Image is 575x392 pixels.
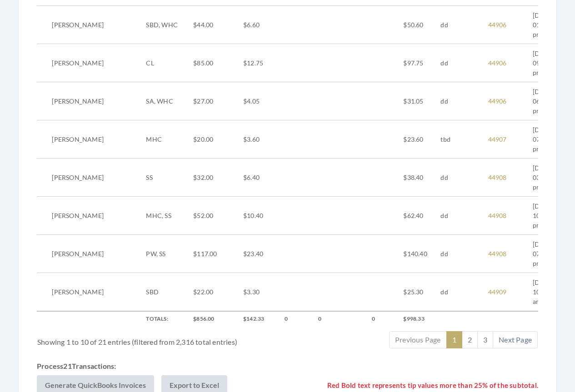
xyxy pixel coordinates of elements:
[436,235,483,273] td: dd
[488,135,507,143] a: 44907
[436,44,483,82] td: dd
[47,159,108,197] td: [PERSON_NAME]
[399,44,436,82] td: $97.75
[327,380,538,391] span: Red Bold text represents tip values more than 25% of the subtotal.
[399,311,436,327] th: $998.33
[488,97,507,105] a: 44906
[528,159,561,197] td: [DATE] 03:48 pm
[141,159,189,197] td: SS
[280,311,313,327] th: 0
[189,6,239,44] td: $44.00
[239,311,280,327] th: $142.33
[141,44,189,82] td: CL
[239,82,280,120] td: $4.05
[528,82,561,120] td: [DATE] 06:59 pm
[446,331,462,348] a: 1
[239,273,280,311] td: $3.30
[436,159,483,197] td: dd
[141,6,189,44] td: SBD, WHC
[528,235,561,273] td: [DATE] 07:03 pm
[436,197,483,235] td: dd
[141,235,189,273] td: PW, SS
[63,362,71,370] span: 21
[399,273,436,311] td: $25.30
[488,212,507,219] a: 44908
[488,174,507,181] a: 44908
[436,120,483,159] td: tbd
[528,197,561,235] td: [DATE] 10:05 pm
[146,315,168,322] strong: Totals:
[367,311,399,327] th: 0
[239,120,280,159] td: $3.60
[528,273,561,311] td: [DATE] 10:21 am
[488,21,507,29] a: 44906
[528,120,561,159] td: [DATE] 07:00 pm
[189,44,239,82] td: $85.00
[462,331,478,348] a: 2
[314,311,367,327] th: 0
[239,197,280,235] td: $10.40
[189,235,239,273] td: $117.00
[488,250,507,258] a: 44908
[399,82,436,120] td: $31.05
[37,330,246,347] div: Showing 1 to 10 of 21 entries (filtered from 2,316 total entries)
[47,82,108,120] td: [PERSON_NAME]
[239,235,280,273] td: $23.40
[239,6,280,44] td: $6.60
[399,197,436,235] td: $62.40
[189,273,239,311] td: $22.00
[488,288,507,296] a: 44909
[141,197,189,235] td: MHC, SS
[37,361,116,372] span: Process Transactions:
[399,235,436,273] td: $140.40
[399,6,436,44] td: $50.60
[528,6,561,44] td: [DATE] 01:18 pm
[189,159,239,197] td: $32.00
[47,44,108,82] td: [PERSON_NAME]
[239,44,280,82] td: $12.75
[436,82,483,120] td: dd
[189,197,239,235] td: $52.00
[239,159,280,197] td: $6.40
[47,235,108,273] td: [PERSON_NAME]
[436,273,483,311] td: dd
[493,331,538,348] a: Next Page
[189,120,239,159] td: $20.00
[189,311,239,327] th: $856.00
[47,120,108,159] td: [PERSON_NAME]
[141,273,189,311] td: SBD
[141,82,189,120] td: SA, WHC
[189,82,239,120] td: $27.00
[436,6,483,44] td: dd
[47,273,108,311] td: [PERSON_NAME]
[488,59,507,67] a: 44906
[528,44,561,82] td: [DATE] 09:57 pm
[399,159,436,197] td: $38.40
[399,120,436,159] td: $23.60
[477,331,493,348] a: 3
[141,120,189,159] td: MHC
[47,6,108,44] td: [PERSON_NAME]
[47,197,108,235] td: [PERSON_NAME]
